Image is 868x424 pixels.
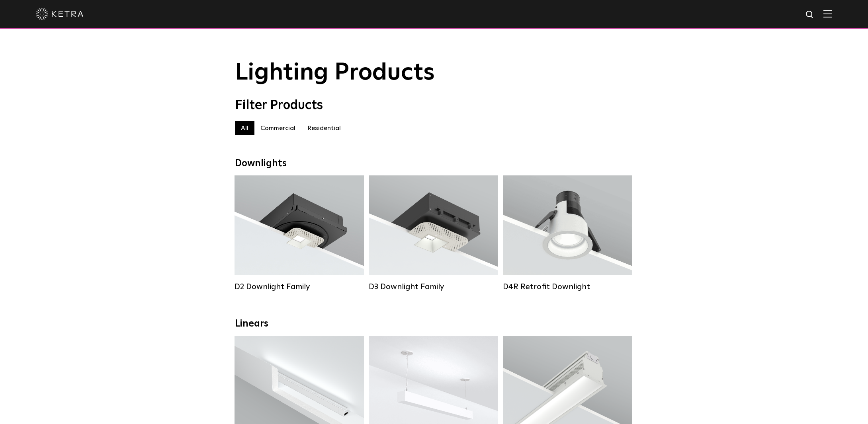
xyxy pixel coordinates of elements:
[235,121,254,135] label: All
[503,175,632,292] a: D4R Retrofit Downlight Lumen Output:800Colors:White / BlackBeam Angles:15° / 25° / 40° / 60°Watta...
[235,282,364,292] div: D2 Downlight Family
[823,10,832,18] img: Hamburger%20Nav.svg
[369,175,498,292] a: D3 Downlight Family Lumen Output:700 / 900 / 1100Colors:White / Black / Silver / Bronze / Paintab...
[235,158,633,169] div: Downlights
[235,318,633,330] div: Linears
[369,282,498,292] div: D3 Downlight Family
[36,8,84,20] img: ketra-logo-2019-white
[301,121,347,135] label: Residential
[254,121,301,135] label: Commercial
[235,61,435,85] span: Lighting Products
[805,10,815,20] img: search icon
[235,98,633,113] div: Filter Products
[503,282,632,292] div: D4R Retrofit Downlight
[235,175,364,292] a: D2 Downlight Family Lumen Output:1200Colors:White / Black / Gloss Black / Silver / Bronze / Silve...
